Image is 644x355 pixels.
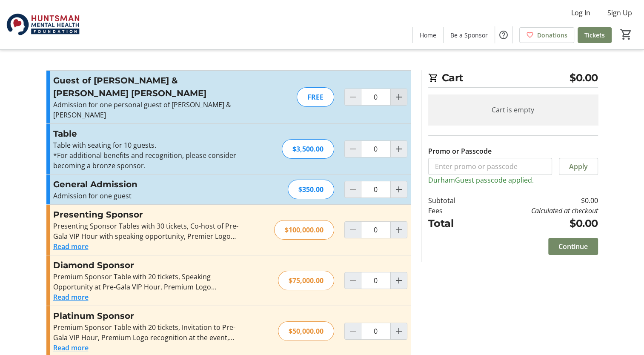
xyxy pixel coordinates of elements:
[428,216,478,231] td: Total
[477,206,598,216] td: Calculated at checkout
[584,31,605,40] span: Tickets
[53,74,239,100] h3: Guest of [PERSON_NAME] & [PERSON_NAME] [PERSON_NAME]
[537,31,567,40] span: Donations
[274,220,334,240] div: $100,000.00
[53,178,239,191] h3: General Admission
[578,27,612,43] a: Tickets
[477,195,598,206] td: $0.00
[428,94,598,125] div: Cart is empty
[282,139,334,159] div: $3,500.00
[361,89,391,106] input: Guest of Rick Durham & Christena Huntsman Durham Quantity
[428,195,478,206] td: Subtotal
[53,208,239,221] h3: Presenting Sponsor
[53,259,239,272] h3: Diamond Sponsor
[391,89,407,105] button: Increment by one
[53,322,239,343] div: Premium Sponsor Table with 20 tickets, Invitation to Pre-Gala VIP Hour, Premium Logo recognition ...
[607,8,632,18] span: Sign Up
[278,321,334,341] div: $50,000.00
[53,150,239,171] p: *For additional benefits and recognition, please consider becoming a bronze sponsor.
[564,6,597,20] button: Log In
[361,323,391,340] input: Platinum Sponsor Quantity
[569,161,588,172] span: Apply
[361,272,391,289] input: Diamond Sponsor Quantity
[601,6,639,20] button: Sign Up
[278,271,334,290] div: $75,000.00
[391,181,407,198] button: Increment by one
[570,70,598,86] span: $0.00
[53,292,89,302] button: Read more
[391,323,407,339] button: Increment by one
[559,158,598,175] button: Apply
[519,27,574,43] a: Donations
[428,158,552,175] input: Enter promo or passcode
[53,221,239,241] div: Presenting Sponsor Tables with 30 tickets, Co-host of Pre-Gala VIP Hour with speaking opportunity...
[53,272,239,292] div: Premium Sponsor Table with 20 tickets, Speaking Opportunity at Pre-Gala VIP Hour, Premium Logo re...
[558,241,588,252] span: Continue
[477,216,598,231] td: $0.00
[5,3,81,46] img: Huntsman Mental Health Foundation's Logo
[53,241,89,252] button: Read more
[361,140,391,157] input: Table Quantity
[53,100,239,120] p: Admission for one personal guest of [PERSON_NAME] & [PERSON_NAME]
[428,70,598,88] h2: Cart
[53,140,239,150] p: Table with seating for 10 guests.
[297,87,334,107] div: FREE
[571,8,590,18] span: Log In
[391,222,407,238] button: Increment by one
[53,343,89,353] button: Read more
[391,272,407,289] button: Increment by one
[428,146,492,156] label: Promo or Passcode
[53,127,239,140] h3: Table
[548,238,598,255] button: Continue
[618,27,634,42] button: Cart
[428,206,478,216] td: Fees
[53,191,239,201] p: Admission for one guest
[450,31,488,40] span: Be a Sponsor
[361,221,391,238] input: Presenting Sponsor Quantity
[53,309,239,322] h3: Platinum Sponsor
[444,27,495,43] a: Be a Sponsor
[288,180,334,199] div: $350.00
[420,31,436,40] span: Home
[391,141,407,157] button: Increment by one
[361,181,391,198] input: General Admission Quantity
[495,26,512,43] button: Help
[428,175,598,185] p: DurhamGuest passcode applied.
[413,27,443,43] a: Home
